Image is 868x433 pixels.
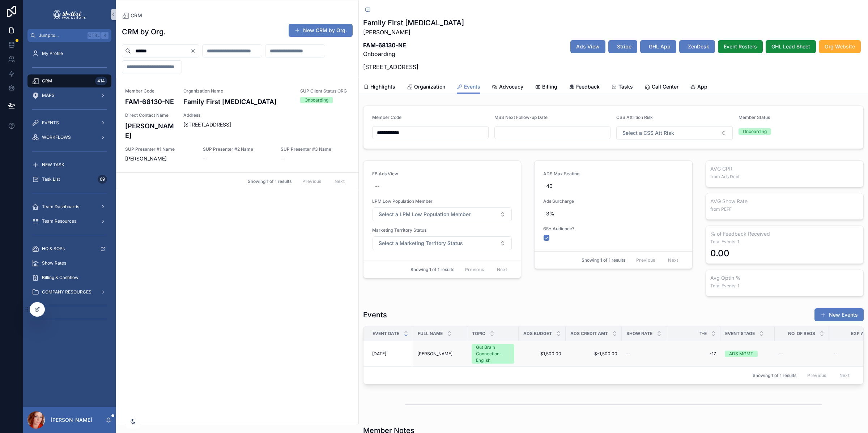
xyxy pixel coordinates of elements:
[27,131,111,144] a: WORKFLOWS
[494,115,548,120] span: MSS Next Follow-up Date
[27,47,111,60] a: My Profile
[305,97,328,103] div: Onboarding
[183,88,292,94] span: Organization Name
[42,246,65,252] span: HQ & SOPs
[576,43,600,50] span: Ads View
[640,40,676,53] button: GHL App
[125,112,175,118] span: Direct Contact Name
[724,43,757,50] span: Event Rosters
[626,351,662,357] a: --
[42,51,63,56] span: My Profile
[42,260,66,266] span: Show Rates
[27,242,111,255] a: HQ & SOPs
[116,78,358,172] a: Member CodeFAM-68130-NEOrganization NameFamily First [MEDICAL_DATA]SUP Client Status ORGOnboardin...
[51,416,92,424] p: [PERSON_NAME]
[576,83,600,90] span: Feedback
[281,155,285,162] span: --
[699,331,707,336] span: T-E
[125,88,175,94] span: Member Code
[725,331,755,336] span: Event Stage
[570,40,605,53] button: Ads View
[27,158,111,171] a: NEW TASK
[492,80,523,95] a: Advocacy
[372,351,386,357] span: [DATE]
[472,331,485,336] span: Topic
[611,80,633,95] a: Tasks
[622,129,674,137] span: Select a CSS Att Risk
[27,271,111,284] a: Billing & Cashflow
[27,200,111,213] a: Team Dashboards
[42,275,78,280] span: Billing & Cashflow
[417,351,463,357] a: [PERSON_NAME]
[457,80,480,94] a: Events
[125,146,194,152] span: SUP Presenter #1 Name
[626,351,630,357] span: --
[183,112,350,118] span: Address
[42,176,60,182] span: Task List
[42,162,64,168] span: NEW TASK
[546,183,680,190] span: 40
[710,239,859,245] span: Total Events: 1
[363,161,521,261] a: FB Ads View--LPM Low Population MemberSelect ButtonMarketing Territory StatusSelect Button
[363,63,464,71] p: [STREET_ADDRESS]
[363,41,464,58] p: Onboarding
[363,28,464,37] p: [PERSON_NAME]
[652,83,678,90] span: Call Center
[98,175,107,184] div: 69
[183,121,350,128] span: [STREET_ADDRESS]
[819,40,861,53] button: Org Website
[825,43,855,50] span: Org Website
[523,351,561,357] a: $1,500.00
[42,120,59,126] span: EVENTS
[546,210,680,217] span: 3%
[372,227,512,233] span: Marketing Territory Status
[379,211,471,218] span: Select a LPM Low Population Member
[718,40,763,53] button: Event Rosters
[27,257,111,270] a: Show Rates
[125,121,175,141] h4: [PERSON_NAME]
[289,24,353,37] button: New CRM by Org.
[27,89,111,102] a: MAPS
[766,40,816,53] button: GHL Lead Sheet
[814,308,864,321] a: New Events
[125,97,175,107] h4: FAM-68130-NE
[710,230,859,237] h3: % of Feedback Received
[671,351,716,357] span: -17
[125,155,194,162] span: [PERSON_NAME]
[372,115,401,120] span: Member Code
[743,128,767,135] div: Onboarding
[570,351,617,357] a: $-1,500.00
[418,331,443,336] span: Full Name
[52,9,87,20] img: App logo
[190,48,199,54] button: Clear
[616,126,733,140] button: Select Button
[42,134,71,140] span: WORKFLOWS
[373,207,512,221] button: Select Button
[626,331,652,336] span: Show Rate
[472,344,514,364] a: Gut Brain Connection-English
[753,373,796,378] span: Showing 1 of 1 results
[42,289,92,295] span: COMPANY RESOURCES
[42,204,79,210] span: Team Dashboards
[372,351,409,357] a: [DATE]
[363,310,387,320] h1: Events
[608,40,637,53] button: Stripe
[476,344,510,364] div: Gut Brain Connection-English
[690,80,707,95] a: App
[535,161,692,251] a: ADS Max Seating40Ads Surcharge3%65+ Audience?
[417,351,452,357] span: [PERSON_NAME]
[372,198,512,204] span: LPM Low Population Member
[616,115,653,120] span: CSS Attrition Risk
[542,83,557,90] span: Billing
[649,43,671,50] span: GHL App
[618,83,633,90] span: Tasks
[771,43,810,50] span: GHL Lead Sheet
[373,331,399,336] span: Event Date
[710,274,859,282] h3: Avg Optin %
[27,29,111,42] button: Jump to...CtrlK
[248,179,292,184] span: Showing 1 of 1 results
[23,42,116,334] div: scrollable content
